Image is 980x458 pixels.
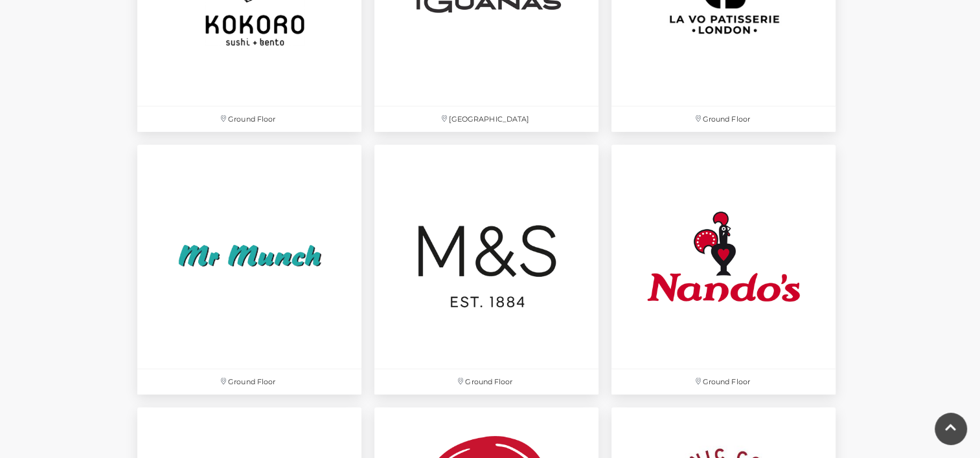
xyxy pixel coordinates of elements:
a: Ground Floor [368,138,605,401]
p: Ground Floor [137,107,361,132]
a: Ground Floor [131,138,368,401]
p: Ground Floor [611,369,836,395]
p: [GEOGRAPHIC_DATA] [374,107,598,132]
p: Ground Floor [611,107,836,132]
p: Ground Floor [374,369,598,395]
a: Ground Floor [605,138,842,401]
p: Ground Floor [137,369,361,395]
